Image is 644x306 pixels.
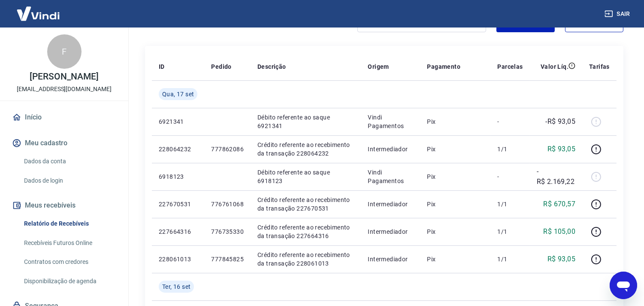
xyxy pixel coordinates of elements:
[211,62,231,71] p: Pedido
[21,153,118,170] a: Dados da conta
[211,255,244,263] p: 777845825
[368,113,413,130] p: Vindi Pagamentos
[162,282,190,291] span: Ter, 16 set
[21,272,118,290] a: Disponibilização de agenda
[30,72,98,81] p: [PERSON_NAME]
[497,62,523,71] p: Parcelas
[427,117,484,126] p: Pix
[497,145,523,153] p: 1/1
[159,145,197,153] p: 228064232
[17,85,112,94] p: [EMAIL_ADDRESS][DOMAIN_NAME]
[368,255,413,263] p: Intermediador
[211,227,244,236] p: 776735330
[427,200,484,208] p: Pix
[610,272,637,299] iframe: Botão para abrir a janela de mensagens
[257,251,354,268] p: Crédito referente ao recebimento da transação 228061013
[21,253,118,271] a: Contratos com credores
[427,145,484,153] p: Pix
[368,227,413,236] p: Intermediador
[547,144,575,154] p: R$ 93,05
[497,227,523,236] p: 1/1
[10,0,66,27] img: Vindi
[159,62,165,71] p: ID
[159,117,197,126] p: 6921341
[368,145,413,153] p: Intermediador
[427,172,484,181] p: Pix
[427,255,484,263] p: Pix
[544,199,576,209] p: R$ 670,57
[427,227,484,236] p: Pix
[10,196,118,215] button: Meus recebíveis
[21,234,118,252] a: Recebíveis Futuros Online
[497,117,523,126] p: -
[159,200,197,208] p: 227670531
[257,141,354,158] p: Crédito referente ao recebimento da transação 228064232
[368,200,413,208] p: Intermediador
[211,200,244,208] p: 776761068
[10,134,118,153] button: Meu cadastro
[368,168,413,185] p: Vindi Pagamentos
[21,215,118,233] a: Relatório de Recebíveis
[546,116,576,127] p: -R$ 93,05
[257,62,286,71] p: Descrição
[541,62,568,71] p: Valor Líq.
[547,254,575,264] p: R$ 93,05
[257,113,354,130] p: Débito referente ao saque 6921341
[21,172,118,190] a: Dados de login
[211,145,244,153] p: 777862086
[497,200,523,208] p: 1/1
[159,172,197,181] p: 6918123
[162,90,194,98] span: Qua, 17 set
[10,108,118,127] a: Início
[589,62,610,71] p: Tarifas
[159,255,197,263] p: 228061013
[257,196,354,213] p: Crédito referente ao recebimento da transação 227670531
[497,255,523,263] p: 1/1
[544,226,576,237] p: R$ 105,00
[47,34,82,69] div: F
[159,227,197,236] p: 227664316
[537,166,575,187] p: -R$ 2.169,22
[427,62,461,71] p: Pagamento
[497,172,523,181] p: -
[368,62,389,71] p: Origem
[257,223,354,240] p: Crédito referente ao recebimento da transação 227664316
[603,6,634,22] button: Sair
[257,168,354,185] p: Débito referente ao saque 6918123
